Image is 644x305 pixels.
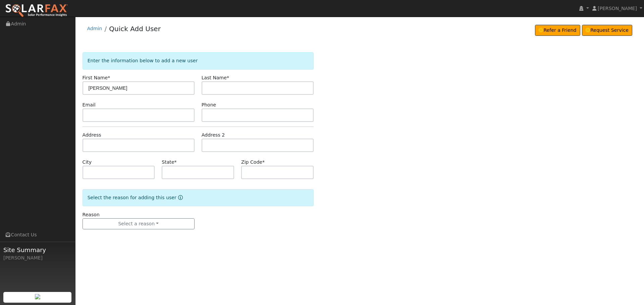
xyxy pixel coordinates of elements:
[5,4,68,18] img: SolarFax
[582,25,633,36] a: Request Service
[202,132,225,139] label: Address 2
[598,6,637,11] span: [PERSON_NAME]
[83,159,92,166] label: City
[109,25,161,33] a: Quick Add User
[83,211,100,218] label: Reason
[35,294,40,299] img: retrieve
[174,159,177,165] span: Required
[83,218,195,230] button: Select a reason
[3,254,72,261] div: [PERSON_NAME]
[202,101,216,108] label: Phone
[108,75,110,80] span: Required
[83,74,110,81] label: First Name
[227,75,229,80] span: Required
[535,25,580,36] a: Refer a Friend
[83,52,314,69] div: Enter the information below to add a new user
[83,189,314,206] div: Select the reason for adding this user
[241,159,265,166] label: Zip Code
[83,101,96,108] label: Email
[176,195,183,200] a: Reason for new user
[202,74,229,81] label: Last Name
[83,132,101,139] label: Address
[87,26,102,31] a: Admin
[262,159,265,165] span: Required
[162,159,176,166] label: State
[3,245,72,254] span: Site Summary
